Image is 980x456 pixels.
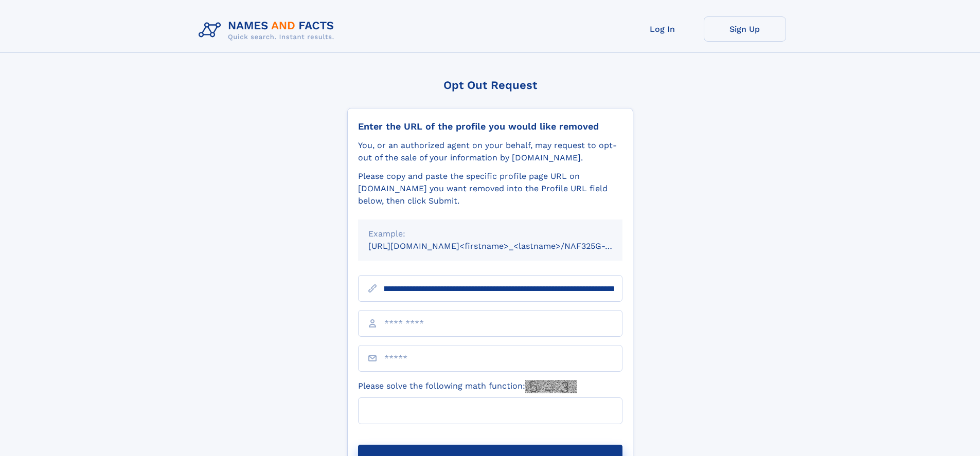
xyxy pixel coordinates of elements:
[194,16,343,44] img: Logo Names and Facts
[621,16,704,42] a: Log In
[368,241,642,251] small: [URL][DOMAIN_NAME]<firstname>_<lastname>/NAF325G-xxxxxxxx
[368,228,612,240] div: Example:
[358,380,577,393] label: Please solve the following math function:
[358,139,622,164] div: You, or an authorized agent on your behalf, may request to opt-out of the sale of your informatio...
[704,16,786,42] a: Sign Up
[358,121,622,132] div: Enter the URL of the profile you would like removed
[358,170,622,207] div: Please copy and paste the specific profile page URL on [DOMAIN_NAME] you want removed into the Pr...
[347,79,633,92] div: Opt Out Request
